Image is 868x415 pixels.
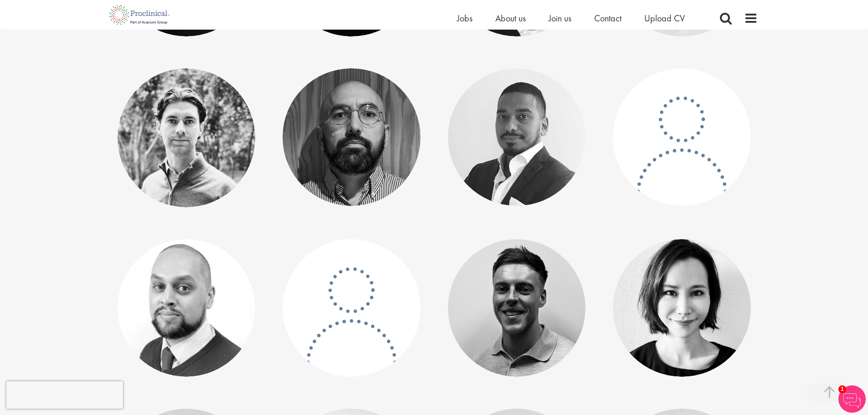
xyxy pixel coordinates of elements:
a: About us [495,12,526,24]
a: Upload CV [644,12,685,24]
span: 1 [838,385,846,393]
a: Jobs [457,12,473,24]
a: Contact [594,12,621,24]
iframe: reCAPTCHA [6,381,123,409]
a: Join us [549,12,571,24]
img: Chatbot [838,385,866,413]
